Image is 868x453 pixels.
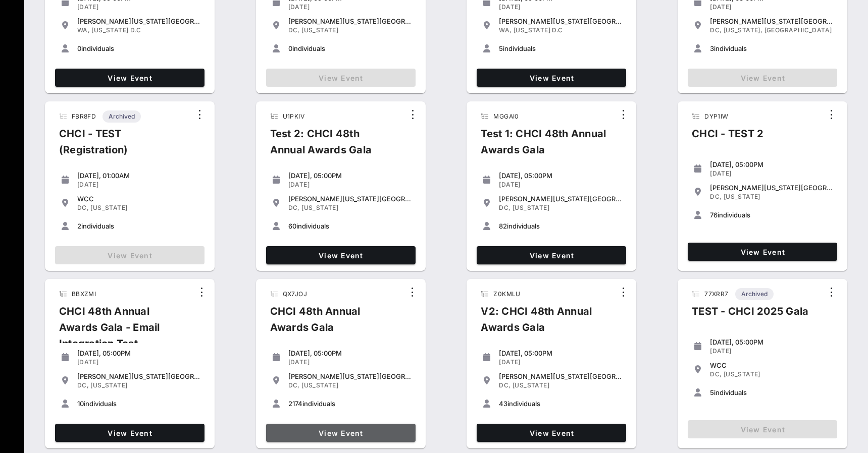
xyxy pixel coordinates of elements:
[55,424,205,442] a: View Event
[77,44,81,52] span: 0
[288,204,300,211] span: DC,
[77,372,200,380] div: [PERSON_NAME][US_STATE][GEOGRAPHIC_DATA]
[499,372,622,380] div: [PERSON_NAME][US_STATE][GEOGRAPHIC_DATA]
[283,112,304,120] span: U1PKIV
[710,388,714,397] span: 5
[477,69,626,87] a: View Event
[493,290,520,298] span: Z0KMLU
[77,181,200,189] div: [DATE]
[513,204,549,211] span: [US_STATE]
[514,26,563,34] span: [US_STATE] D.C
[90,204,127,211] span: [US_STATE]
[499,44,503,52] span: 5
[77,17,200,25] div: [PERSON_NAME][US_STATE][GEOGRAPHIC_DATA]
[72,112,96,120] span: FBR8FD
[270,251,412,260] span: View Event
[724,370,760,378] span: [US_STATE]
[710,26,722,34] span: DC,
[499,181,622,189] div: [DATE]
[77,222,200,230] div: individuals
[77,400,200,408] div: individuals
[77,26,90,34] span: WA,
[710,211,718,219] span: 76
[499,195,622,203] div: [PERSON_NAME][US_STATE][GEOGRAPHIC_DATA]
[710,3,833,11] div: [DATE]
[710,361,833,369] div: WCC
[288,349,412,357] div: [DATE], 05:00PM
[77,400,84,408] span: 10
[499,204,510,211] span: DC,
[288,172,412,180] div: [DATE], 05:00PM
[499,26,512,34] span: WA,
[77,172,200,180] div: [DATE], 01:00AM
[499,400,622,408] div: individuals
[288,44,412,52] div: individuals
[288,17,412,25] div: [PERSON_NAME][US_STATE][GEOGRAPHIC_DATA]
[499,358,622,366] div: [DATE]
[91,26,141,34] span: [US_STATE] D.C
[301,204,338,211] span: [US_STATE]
[473,303,615,344] div: V2: CHCI 48th Annual Awards Gala
[710,388,833,397] div: individuals
[262,303,404,344] div: CHCI 48th Annual Awards Gala
[684,303,816,327] div: TEST - CHCI 2025 Gala
[477,246,626,264] a: View Event
[77,195,200,203] div: WCC
[283,290,307,298] span: QX7JOJ
[513,381,549,389] span: [US_STATE]
[710,160,833,168] div: [DATE], 05:00PM
[59,74,200,82] span: View Event
[481,251,622,260] span: View Event
[301,26,338,34] span: [US_STATE]
[90,381,127,389] span: [US_STATE]
[288,222,296,230] span: 60
[288,372,412,380] div: [PERSON_NAME][US_STATE][GEOGRAPHIC_DATA]
[493,112,519,120] span: MGGAI0
[288,381,300,389] span: DC,
[710,370,722,378] span: DC,
[499,400,507,408] span: 43
[77,204,89,211] span: DC,
[301,381,338,389] span: [US_STATE]
[710,169,833,178] div: [DATE]
[688,243,837,261] a: View Event
[59,429,200,437] span: View Event
[288,222,412,230] div: individuals
[499,172,622,180] div: [DATE], 05:00PM
[710,347,833,355] div: [DATE]
[499,222,622,230] div: individuals
[288,195,412,203] div: [PERSON_NAME][US_STATE][GEOGRAPHIC_DATA]
[710,338,833,346] div: [DATE], 05:00PM
[266,246,416,264] a: View Event
[499,17,622,25] div: [PERSON_NAME][US_STATE][GEOGRAPHIC_DATA]
[704,290,728,298] span: 77XRR7
[710,193,722,200] span: DC,
[55,69,205,87] a: View Event
[499,381,510,389] span: DC,
[499,222,507,230] span: 82
[288,400,412,408] div: individuals
[109,110,135,123] span: Archived
[288,44,292,52] span: 0
[710,211,833,219] div: individuals
[499,44,622,52] div: individuals
[51,126,191,166] div: CHCI - TEST (Registration)
[481,429,622,437] span: View Event
[288,400,302,408] span: 2174
[710,44,714,52] span: 3
[288,181,412,189] div: [DATE]
[77,381,89,389] span: DC,
[77,358,200,366] div: [DATE]
[473,126,615,166] div: Test 1: CHCI 48th Annual Awards Gala
[692,248,833,256] span: View Event
[499,3,622,11] div: [DATE]
[77,222,81,230] span: 2
[724,193,760,200] span: [US_STATE]
[481,74,622,82] span: View Event
[704,112,728,120] span: DYP1IW
[288,358,412,366] div: [DATE]
[77,349,200,357] div: [DATE], 05:00PM
[270,429,412,437] span: View Event
[710,184,833,192] div: [PERSON_NAME][US_STATE][GEOGRAPHIC_DATA]
[684,126,772,150] div: CHCI - TEST 2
